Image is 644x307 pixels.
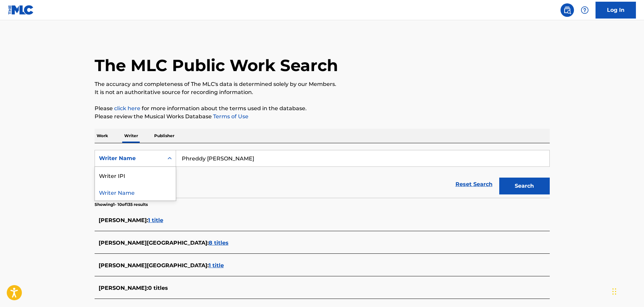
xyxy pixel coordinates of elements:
[95,202,148,208] p: Showing 1 - 10 of 135 results
[563,6,571,14] img: search
[99,240,209,246] span: [PERSON_NAME][GEOGRAPHIC_DATA] :
[452,177,496,192] a: Reset Search
[8,5,34,15] img: MLC Logo
[95,55,338,75] h1: The MLC Public Work Search
[561,3,574,17] a: Public Search
[114,105,140,112] a: click here
[95,129,110,143] p: Work
[99,154,160,162] div: Writer Name
[95,104,550,113] p: Please for more information about the terms used in the database.
[499,178,550,194] button: Search
[95,150,550,198] form: Search Form
[99,217,148,223] span: [PERSON_NAME] :
[99,262,209,269] span: [PERSON_NAME][GEOGRAPHIC_DATA] :
[95,184,176,201] div: Writer Name
[152,129,176,143] p: Publisher
[148,285,168,291] span: 0 titles
[95,88,550,96] p: It is not an authoritative source for recording information.
[596,2,636,19] a: Log In
[99,285,148,291] span: [PERSON_NAME] :
[122,129,140,143] p: Writer
[612,281,616,302] div: Drag
[209,240,229,246] span: 8 titles
[95,167,176,184] div: Writer IPI
[578,3,591,17] div: Help
[610,275,644,307] iframe: Chat Widget
[148,217,163,223] span: 1 title
[209,262,224,269] span: 1 title
[95,113,550,121] p: Please review the Musical Works Database
[95,80,550,88] p: The accuracy and completeness of The MLC's data is determined solely by our Members.
[581,6,589,14] img: help
[212,113,248,120] a: Terms of Use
